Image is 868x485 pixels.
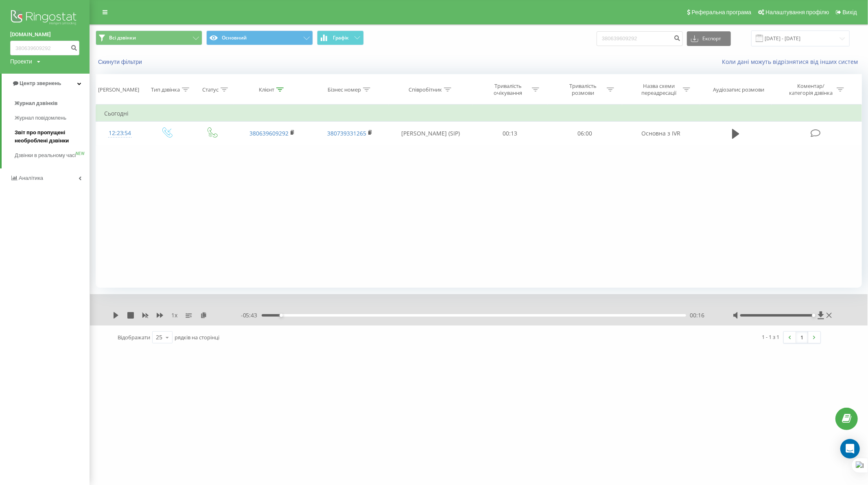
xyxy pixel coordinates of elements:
[692,9,752,15] span: Реферальна програма
[333,35,349,41] span: Графік
[840,439,860,459] div: Open Intercom Messenger
[15,99,58,107] span: Журнал дзвінків
[202,86,219,93] div: Статус
[156,333,162,341] div: 25
[328,86,361,93] div: Бізнес номер
[151,86,180,93] div: Тип дзвінка
[206,31,313,45] button: Основний
[241,311,262,319] span: - 05:43
[15,111,90,125] a: Журнал повідомлень
[622,122,700,145] td: Основна з IVR
[10,31,79,39] a: [DOMAIN_NAME]
[327,129,366,137] a: 380739331265
[104,125,136,141] div: 12:23:54
[762,333,780,341] div: 1 - 1 з 1
[118,334,150,341] span: Відображати
[15,114,66,122] span: Журнал повідомлень
[722,58,862,66] a: Коли дані можуть відрізнятися вiд інших систем
[15,129,85,145] span: Звіт про пропущені необроблені дзвінки
[96,58,146,66] button: Скинути фільтри
[637,83,681,96] div: Назва схеми переадресації
[175,334,219,341] span: рядків на сторінці
[561,83,605,96] div: Тривалість розмови
[15,96,90,111] a: Журнал дзвінків
[171,311,177,319] span: 1 x
[690,311,705,319] span: 00:16
[15,148,90,163] a: Дзвінки в реальному часіNEW
[19,175,43,181] span: Аналiтика
[10,8,79,28] img: Ringostat logo
[843,9,857,15] span: Вихід
[409,86,442,93] div: Співробітник
[259,86,274,93] div: Клієнт
[765,9,829,15] span: Налаштування профілю
[20,80,61,86] span: Центр звернень
[597,31,683,46] input: Пошук за номером
[109,35,136,41] span: Всі дзвінки
[249,129,289,137] a: 380639609292
[10,57,32,66] div: Проекти
[280,314,283,317] div: Accessibility label
[812,314,815,317] div: Accessibility label
[486,83,530,96] div: Тривалість очікування
[713,86,764,93] div: Аудіозапис розмови
[547,122,622,145] td: 06:00
[10,41,79,55] input: Пошук за номером
[15,125,90,148] a: Звіт про пропущені необроблені дзвінки
[2,74,90,93] a: Центр звернень
[15,151,76,159] span: Дзвінки в реальному часі
[473,122,548,145] td: 00:13
[687,31,731,46] button: Експорт
[389,122,473,145] td: [PERSON_NAME] (SIP)
[787,83,835,96] div: Коментар/категорія дзвінка
[317,31,364,45] button: Графік
[98,86,139,93] div: [PERSON_NAME]
[96,105,862,122] td: Сьогодні
[796,332,808,343] a: 1
[96,31,202,45] button: Всі дзвінки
